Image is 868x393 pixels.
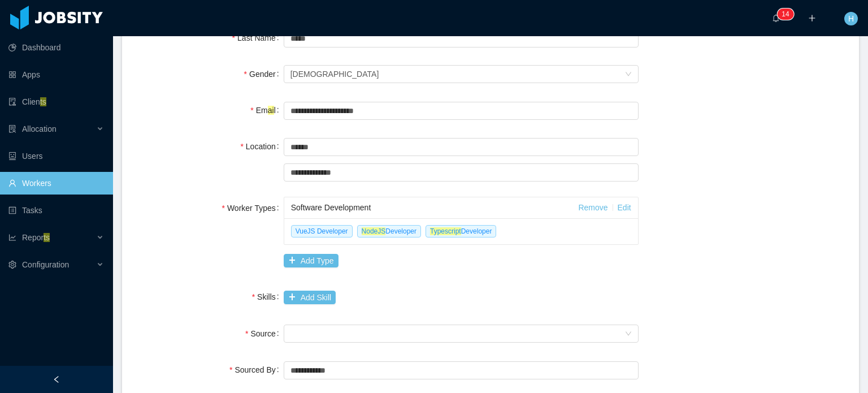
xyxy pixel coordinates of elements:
a: Remove [578,203,607,212]
span: Developer [426,225,496,237]
i: icon: setting [8,261,16,269]
ah_el_jm_1757639839554: Typescript [430,227,461,235]
a: icon: userWorkers [8,172,104,195]
button: icon: plusAdd Skill [284,291,336,304]
a: icon: profileTasks [8,199,104,222]
i: icon: down [625,71,632,79]
a: icon: robotUsers [8,145,104,167]
i: icon: plus [808,14,816,22]
i: icon: solution [8,125,16,133]
input: Last Name [284,29,639,47]
label: Worker Types [222,204,283,213]
label: Sourced By [229,365,284,374]
input: Email [284,102,639,120]
div: Software Development [291,197,579,218]
span: H [848,12,854,25]
p: 4 [785,8,789,20]
ah_el_jm_1757639839554: NodeJS [362,227,386,235]
ah_el_jm_1757639839554: ts [44,233,50,242]
label: Skills [252,292,284,301]
button: icon: plusAdd Type [284,254,338,267]
label: Last Name [232,33,284,42]
span: Configuration [22,260,69,269]
label: Email [250,106,283,115]
label: Location [240,142,283,151]
sup: 14 [777,8,793,20]
span: Repor [22,233,50,242]
div: Male [290,66,379,83]
label: Source [245,329,284,338]
i: icon: bell [772,14,780,22]
p: 1 [782,8,785,20]
label: Gender [244,70,284,79]
span: VueJS Developer [291,225,353,237]
i: icon: line-chart [8,234,16,241]
a: icon: pie-chartDashboard [8,36,104,59]
a: icon: auditClients [8,90,104,113]
a: Edit [618,203,631,212]
a: icon: appstoreApps [8,63,104,86]
ah_el_jm_1757639839554: ai [268,106,274,115]
span: Developer [357,225,421,237]
span: Allocation [22,124,57,133]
